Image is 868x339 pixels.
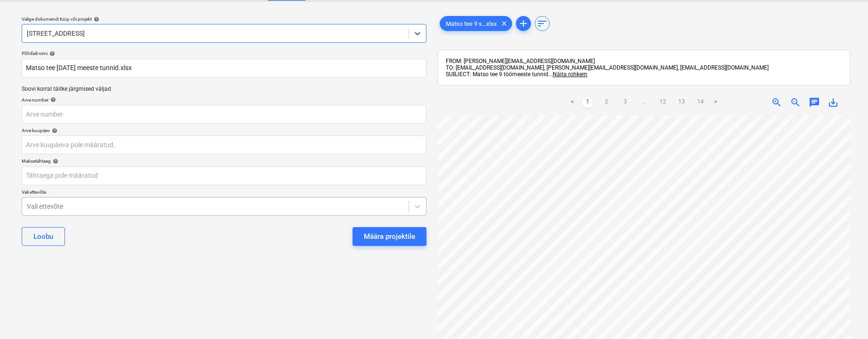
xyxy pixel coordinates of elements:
span: SUBJECT: Matso tee 9 töömeeste tunnid [446,71,548,78]
div: Maksetähtaeg [22,158,426,164]
span: add [518,18,529,29]
span: zoom_in [771,97,782,108]
span: save_alt [828,97,839,108]
a: Page 14 [695,97,706,108]
span: Näita rohkem [553,71,587,78]
div: Loobu [33,230,53,243]
span: Matso tee 9 s...xlsx [440,20,502,27]
a: Page 2 [601,97,612,108]
div: Põhifaili nimi [22,50,426,56]
button: Loobu [22,227,65,246]
div: Arve number [22,97,426,103]
input: Arve number [22,105,426,124]
span: help [48,51,55,56]
a: Page 13 [676,97,687,108]
span: FROM: [PERSON_NAME][EMAIL_ADDRESS][DOMAIN_NAME] [446,58,595,64]
a: Previous page [567,97,578,108]
span: chat [809,97,820,108]
div: Arve kuupäev [22,127,426,134]
div: Määra projektile [364,230,415,243]
span: ... [548,71,587,78]
a: Next page [710,97,721,108]
a: Page 3 [619,97,631,108]
a: Page 12 [657,97,668,108]
button: Määra projektile [353,227,426,246]
span: clear [498,18,510,29]
span: help [51,158,58,164]
input: Põhifaili nimi [22,59,426,78]
span: sort [537,18,548,29]
span: zoom_out [790,97,801,108]
p: Vali ettevõte [22,189,426,197]
div: Valige dokumendi tüüp või projekt [22,16,426,22]
span: TO: [EMAIL_ADDRESS][DOMAIN_NAME], [PERSON_NAME][EMAIL_ADDRESS][DOMAIN_NAME], [EMAIL_ADDRESS][DOMA... [446,64,769,71]
p: Soovi korral täitke järgmised väljad [22,85,426,93]
div: Matso tee 9 s...xlsx [440,16,512,31]
input: Arve kuupäeva pole määratud. [22,135,426,154]
span: help [92,16,99,22]
span: help [50,128,57,134]
input: Tähtaega pole määratud [22,166,426,185]
a: ... [638,97,650,108]
span: help [48,97,56,102]
a: Page 1 is your current page [582,97,593,108]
